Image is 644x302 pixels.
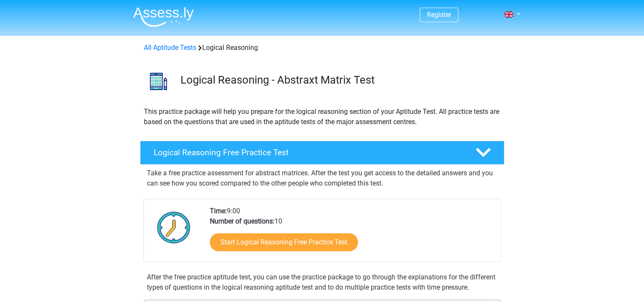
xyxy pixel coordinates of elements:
[427,11,451,19] a: Register
[144,107,501,127] p: This practice package will help you prepare for the logical reasoning section of your Aptitude Te...
[154,148,462,157] h4: Logical Reasoning Free Practice Test
[203,206,500,261] div: 9:00 10
[137,141,508,165] a: Logical Reasoning Free Practice Test
[210,207,227,215] b: Time:
[133,7,194,27] img: Assessly
[147,168,498,189] p: Take a free practice assessment for abstract matrices. After the test you get access to the detai...
[210,233,358,251] a: Start Logical Reasoning Free Practice Test
[152,206,195,249] img: Clock
[210,217,275,225] b: Number of questions:
[180,73,498,87] h3: Logical Reasoning - Abstraxt Matrix Test
[143,272,501,293] div: After the free practice aptitude test, you can use the practice package to go through the explana...
[140,63,177,99] img: logical reasoning
[140,43,504,53] div: Logical Reasoning
[144,44,196,52] a: All Aptitude Tests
